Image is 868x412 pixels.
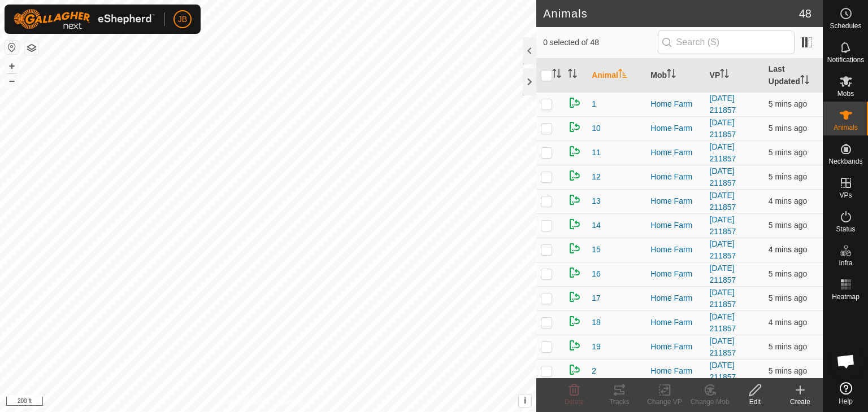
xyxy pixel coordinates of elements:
div: Home Farm [650,122,700,134]
span: 14 [592,220,601,231]
span: 31 Aug 2025, 8:40 pm [769,269,807,278]
span: 18 [592,317,601,328]
span: 1 [592,98,596,110]
a: [DATE] 211857 [710,288,736,309]
h2: Animals [543,7,799,20]
img: returning on [568,290,581,304]
div: Create [778,397,823,407]
span: Animals [834,124,858,131]
a: [DATE] 211857 [710,94,736,115]
span: 2 [592,365,596,377]
span: 13 [592,195,601,207]
span: 31 Aug 2025, 8:40 pm [769,318,807,327]
button: + [5,59,19,73]
img: returning on [568,363,581,376]
a: [DATE] 211857 [710,118,736,139]
span: 12 [592,171,601,183]
img: Gallagher Logo [14,9,155,29]
span: 31 Aug 2025, 8:40 pm [769,172,807,181]
img: returning on [568,144,581,158]
img: returning on [568,314,581,328]
span: 31 Aug 2025, 8:40 pm [769,366,807,375]
img: returning on [568,96,581,109]
span: 31 Aug 2025, 8:40 pm [769,196,807,205]
img: returning on [568,242,581,255]
a: Help [823,378,868,409]
p-sorticon: Activate to sort [568,71,577,80]
span: 31 Aug 2025, 8:40 pm [769,221,807,230]
span: 31 Aug 2025, 8:40 pm [769,124,807,133]
img: returning on [568,339,581,352]
div: Home Farm [650,147,700,159]
div: Change VP [642,397,687,407]
div: Home Farm [650,365,700,377]
p-sorticon: Activate to sort [552,71,561,80]
a: [DATE] 211857 [710,166,736,187]
th: Animal [587,59,646,93]
p-sorticon: Activate to sort [667,71,676,80]
p-sorticon: Activate to sort [720,71,729,80]
span: Notifications [827,56,864,63]
span: 31 Aug 2025, 8:40 pm [769,342,807,351]
img: returning on [568,169,581,182]
button: – [5,74,19,87]
th: VP [705,59,764,93]
a: [DATE] 211857 [710,239,736,260]
p-sorticon: Activate to sort [800,77,809,86]
span: 10 [592,122,601,134]
a: [DATE] 211857 [710,264,736,284]
div: Home Farm [650,195,700,207]
a: [DATE] 211857 [710,312,736,333]
span: Status [836,226,855,233]
span: Help [839,398,853,405]
a: [DATE] 211857 [710,142,736,163]
span: 31 Aug 2025, 8:40 pm [769,245,807,254]
span: Infra [839,260,852,266]
span: 11 [592,147,601,159]
input: Search (S) [658,30,795,54]
span: Heatmap [832,293,860,300]
img: returning on [568,217,581,231]
img: returning on [568,266,581,279]
div: Edit [732,397,778,407]
a: Contact Us [279,397,313,407]
div: Home Farm [650,98,700,110]
span: VPs [839,192,852,199]
img: returning on [568,120,581,134]
span: 17 [592,292,601,304]
th: Last Updated [764,59,823,93]
div: Home Farm [650,220,700,231]
span: i [524,396,526,405]
span: Delete [565,398,584,406]
p-sorticon: Activate to sort [618,71,627,80]
a: [DATE] 211857 [710,191,736,212]
div: Change Mob [687,397,732,407]
span: JB [178,14,187,25]
button: Reset Map [5,41,19,54]
a: [DATE] 211857 [710,336,736,357]
th: Mob [646,59,705,93]
div: Home Farm [650,317,700,328]
button: Map Layers [25,41,38,55]
div: Home Farm [650,341,700,353]
span: 48 [799,5,811,22]
div: Home Farm [650,268,700,280]
img: returning on [568,193,581,207]
button: i [519,395,531,407]
a: [DATE] 211857 [710,361,736,382]
a: Open chat [829,344,863,378]
span: Schedules [830,23,861,29]
span: 31 Aug 2025, 8:40 pm [769,293,807,303]
span: 31 Aug 2025, 8:40 pm [769,99,807,108]
span: 31 Aug 2025, 8:40 pm [769,148,807,157]
span: Neckbands [828,158,862,165]
span: 0 selected of 48 [543,37,657,49]
span: 16 [592,268,601,280]
span: 15 [592,244,601,256]
a: [DATE] 211857 [710,215,736,236]
span: Mobs [837,90,854,97]
div: Home Farm [650,244,700,256]
a: Privacy Policy [224,397,266,407]
div: Home Farm [650,292,700,304]
span: 19 [592,341,601,353]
